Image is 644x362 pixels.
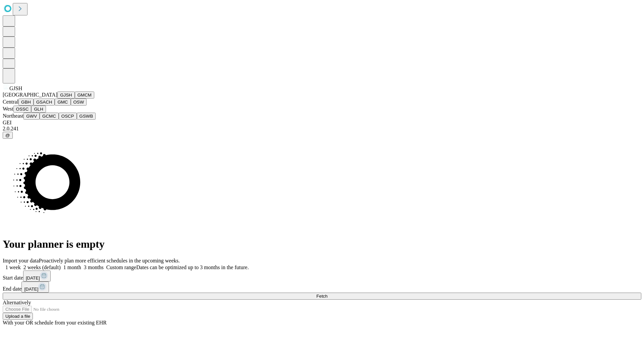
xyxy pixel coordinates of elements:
[106,264,136,270] span: Custom range
[77,113,96,120] button: GSWB
[3,320,107,325] span: With your OR schedule from your existing EHR
[59,113,77,120] button: OSCP
[24,287,38,292] span: [DATE]
[3,258,39,263] span: Import your data
[13,106,32,113] button: OSSC
[75,92,94,99] button: GMCM
[3,113,23,119] span: Northeast
[84,264,104,270] span: 3 months
[3,293,641,300] button: Fetch
[23,270,51,282] button: [DATE]
[63,264,81,270] span: 1 month
[3,313,33,320] button: Upload a file
[3,120,641,126] div: GEI
[34,99,55,106] button: GSACH
[71,99,87,106] button: OSW
[31,106,46,113] button: GLH
[39,258,180,263] span: Proactively plan more efficient schedules in the upcoming weeks.
[3,238,641,250] h1: Your planner is empty
[3,270,641,282] div: Start date
[23,264,61,270] span: 2 weeks (default)
[9,85,22,91] span: GJSH
[3,92,57,98] span: [GEOGRAPHIC_DATA]
[40,113,59,120] button: GCMC
[136,264,249,270] span: Dates can be optimized up to 3 months in the future.
[3,106,13,112] span: West
[23,113,40,120] button: GWV
[3,132,13,139] button: @
[316,294,327,299] span: Fetch
[3,300,31,305] span: Alternatively
[3,282,641,293] div: End date
[57,92,75,99] button: GJSH
[18,99,34,106] button: GBH
[3,99,18,105] span: Central
[5,133,10,138] span: @
[55,99,70,106] button: GMC
[26,276,40,281] span: [DATE]
[5,264,21,270] span: 1 week
[21,282,49,293] button: [DATE]
[3,126,641,132] div: 2.0.241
